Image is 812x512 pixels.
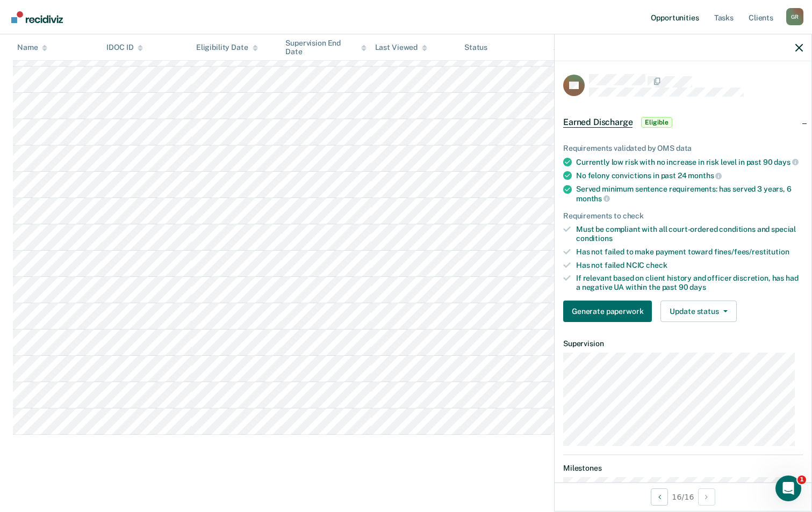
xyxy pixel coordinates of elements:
[563,464,803,473] dt: Milestones
[555,105,811,140] div: Earned DischargeEligible
[196,43,258,52] div: Eligibility Date
[11,11,63,23] img: Recidiviz
[576,247,803,257] div: Has not failed to make payment toward
[576,194,610,203] span: months
[17,43,47,52] div: Name
[646,261,667,269] span: check
[651,488,668,506] button: Previous Opportunity
[563,301,652,322] button: Generate paperwork
[555,482,811,511] div: 16 / 16
[576,157,803,167] div: Currently low risk with no increase in risk level in past 90
[641,117,672,128] span: Eligible
[563,339,803,348] dt: Supervision
[698,488,715,506] button: Next Opportunity
[786,8,803,25] div: G R
[576,185,803,203] div: Served minimum sentence requirements: has served 3 years, 6
[563,144,803,153] div: Requirements validated by OMS data
[775,476,801,501] iframe: Intercom live chat
[797,476,806,484] span: 1
[786,8,803,25] button: Profile dropdown button
[774,158,798,166] span: days
[563,211,803,221] div: Requirements to check
[106,43,143,52] div: IDOC ID
[660,301,736,322] button: Update status
[464,43,487,52] div: Status
[563,117,633,128] span: Earned Discharge
[689,283,706,291] span: days
[688,171,722,180] span: months
[563,301,656,322] a: Navigate to form link
[576,274,803,292] div: If relevant based on client history and officer discretion, has had a negative UA within the past 90
[714,247,789,256] span: fines/fees/restitution
[576,171,803,180] div: No felony convictions in past 24
[576,234,613,243] span: conditions
[285,38,366,56] div: Supervision End Date
[375,43,427,52] div: Last Viewed
[576,261,803,270] div: Has not failed NCIC
[576,225,803,243] div: Must be compliant with all court-ordered conditions and special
